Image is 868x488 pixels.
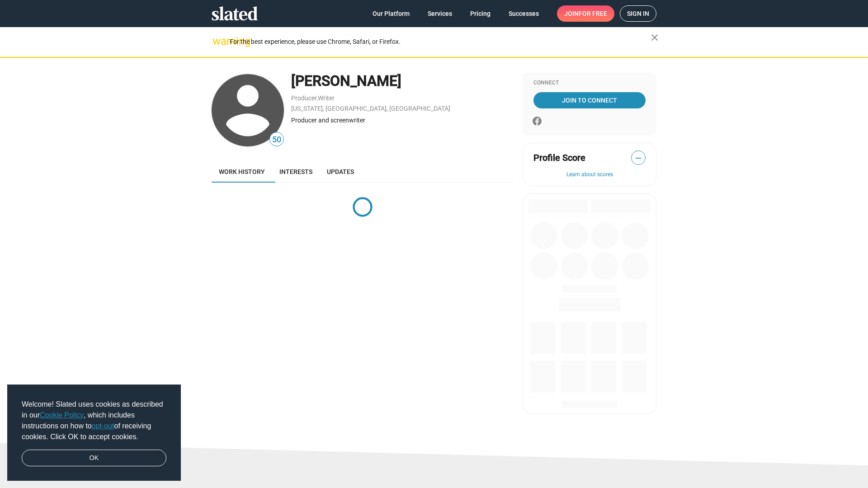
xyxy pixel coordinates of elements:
a: Work history [212,161,272,183]
a: opt-out [92,422,114,430]
a: [US_STATE], [GEOGRAPHIC_DATA], [GEOGRAPHIC_DATA] [291,105,450,112]
span: Sign in [627,6,649,21]
a: Sign in [620,5,656,22]
a: Services [420,5,459,22]
span: Pricing [470,5,491,22]
div: Connect [533,80,646,87]
span: Profile Score [533,152,585,164]
span: for free [579,5,607,22]
span: Join To Connect [535,92,644,108]
span: Services [428,5,452,22]
a: dismiss cookie message [22,450,166,467]
span: Join [564,5,607,22]
a: Our Platform [365,5,417,22]
span: 50 [270,134,283,146]
a: Producer [291,94,317,102]
div: Producer and screenwriter [291,116,514,125]
div: [PERSON_NAME] [291,71,514,91]
a: Interests [272,161,320,183]
span: Our Platform [373,5,410,22]
span: Successes [509,5,539,22]
span: Interests [279,168,312,175]
a: Pricing [463,5,498,22]
a: Joinfor free [557,5,614,22]
a: Join To Connect [533,92,646,108]
span: Updates [327,168,354,175]
div: cookieconsent [7,385,181,481]
mat-icon: close [649,32,660,43]
span: Work history [219,168,265,175]
a: Writer [318,94,335,102]
span: — [632,152,645,164]
span: Welcome! Slated uses cookies as described in our , which includes instructions on how to of recei... [22,399,166,442]
div: For the best experience, please use Chrome, Safari, or Firefox. [230,36,651,48]
a: Updates [320,161,361,183]
a: Cookie Policy [40,411,84,419]
span: , [317,96,318,101]
mat-icon: warning [212,36,223,47]
a: Successes [501,5,546,22]
button: Learn about scores [533,171,646,178]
